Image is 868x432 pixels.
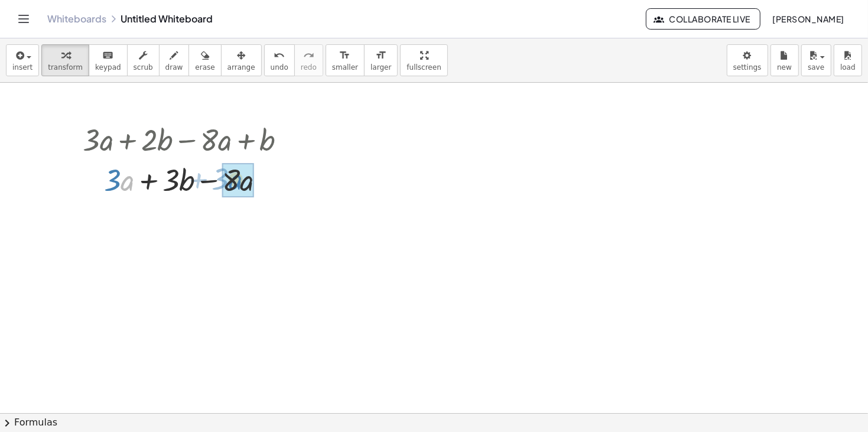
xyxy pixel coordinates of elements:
span: save [808,63,824,72]
span: fullscreen [407,63,441,72]
span: Collaborate Live [656,14,750,24]
span: smaller [332,63,358,72]
span: scrub [134,63,153,72]
i: format_size [339,48,350,63]
span: erase [195,63,214,72]
a: Whiteboards [47,13,106,25]
span: arrange [227,63,255,72]
button: redoredo [294,44,323,76]
span: redo [301,63,317,72]
span: new [777,63,792,72]
span: load [840,63,856,72]
button: format_sizesmaller [326,44,365,76]
button: settings [727,44,768,76]
button: transform [41,44,89,76]
button: scrub [127,44,160,76]
button: format_sizelarger [364,44,398,76]
button: insert [6,44,39,76]
i: format_size [375,48,386,63]
button: erase [188,44,221,76]
span: larger [370,63,391,72]
i: redo [303,48,314,63]
button: new [771,44,799,76]
button: undoundo [264,44,295,76]
span: settings [733,63,762,72]
span: transform [48,63,83,72]
button: load [834,44,862,76]
button: draw [159,44,190,76]
i: undo [274,48,285,63]
span: keypad [95,63,121,72]
button: fullscreen [400,44,447,76]
button: save [801,44,831,76]
span: [PERSON_NAME] [772,14,844,24]
span: undo [271,63,288,72]
button: Collaborate Live [646,8,760,30]
i: keyboard [102,48,113,63]
button: Toggle navigation [14,9,33,28]
button: [PERSON_NAME] [763,8,854,30]
span: insert [12,63,32,72]
button: keyboardkeypad [89,44,128,76]
button: arrange [221,44,262,76]
span: draw [165,63,183,72]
